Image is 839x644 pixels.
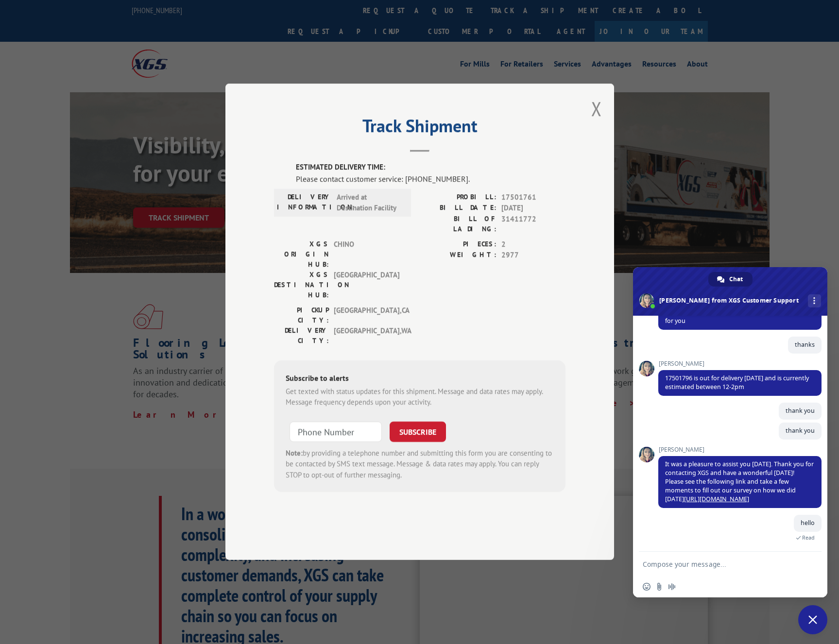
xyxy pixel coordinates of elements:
label: XGS DESTINATION HUB: [274,270,329,300]
span: Read [802,534,815,541]
label: XGS ORIGIN HUB: [274,239,329,270]
span: [PERSON_NAME] [658,446,822,453]
span: 17501796 is out for delivery [DATE] and is currently estimated between 12-2pm [665,374,809,391]
label: PROBILL: [420,192,497,203]
span: thank you [786,407,815,415]
span: 2977 [501,250,565,261]
div: Get texted with status updates for this shipment. Message and data rates may apply. Message frequ... [286,386,554,408]
label: DELIVERY CITY: [274,325,329,346]
span: Arrived at Destination Facility [337,192,402,214]
input: Phone Number [290,422,382,442]
span: [DATE] [501,203,565,214]
span: Chat [729,272,743,287]
span: [PERSON_NAME] [658,360,822,367]
label: WEIGHT: [420,250,497,261]
label: PICKUP CITY: [274,305,329,325]
span: hello [801,519,815,527]
div: Please contact customer service: [PHONE_NUMBER]. [296,173,565,185]
span: 2 [501,239,565,250]
a: [URL][DOMAIN_NAME] [684,495,749,503]
span: Audio message [668,583,676,591]
span: It was a pleasure to assist you [DATE]. Thank you for contacting XGS and have a wonderful [DATE]!... [665,460,814,503]
div: by providing a telephone number and submitting this form you are consenting to be contacted by SM... [286,448,554,481]
button: Close modal [591,96,602,121]
div: Subscribe to alerts [286,372,554,386]
span: [GEOGRAPHIC_DATA] , WA [334,325,399,346]
button: SUBSCRIBE [390,422,446,442]
label: DELIVERY INFORMATION: [277,192,332,214]
span: thank you [786,426,815,435]
span: [GEOGRAPHIC_DATA] , CA [334,305,399,325]
h2: Track Shipment [274,119,565,137]
textarea: Compose your message... [643,552,798,576]
span: [GEOGRAPHIC_DATA] [334,270,399,300]
a: Chat [708,272,753,287]
a: Close chat [798,605,827,634]
strong: Note: [286,448,303,458]
span: Send a file [655,583,663,591]
span: 31411772 [501,214,565,234]
label: PIECES: [420,239,497,250]
label: BILL OF LADING: [420,214,497,234]
span: 17501761 [501,192,565,203]
label: ESTIMATED DELIVERY TIME: [296,162,565,173]
label: BILL DATE: [420,203,497,214]
span: thanks [795,340,815,349]
span: CHINO [334,239,399,270]
span: Insert an emoji [643,583,651,591]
